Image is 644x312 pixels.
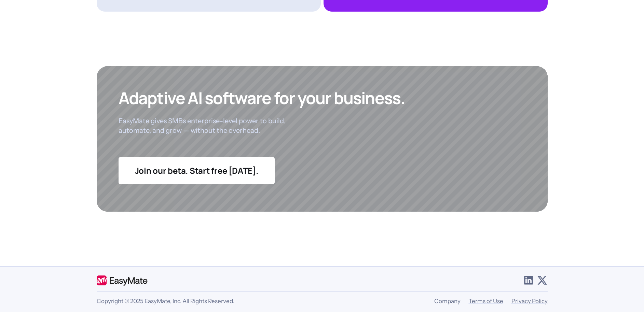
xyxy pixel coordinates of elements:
p: EasyMate gives SMBs enterprise-level power to build, automate, and grow — without the overhead. [119,116,296,135]
a: Terms of Use [469,298,503,304]
p: Copyright © 2025 EasyMate, Inc. All Rights Reserved. [97,297,234,305]
a: Privacy Policy [511,298,548,304]
img: EasyMate logo [97,275,148,286]
h2: Adaptive AI software for your business. [119,88,405,108]
a: Company [434,298,461,304]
